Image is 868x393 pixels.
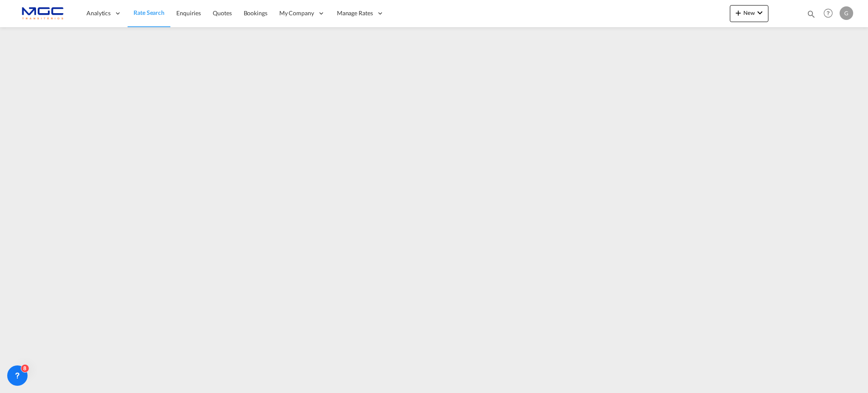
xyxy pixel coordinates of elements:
[755,8,765,18] md-icon: icon-chevron-down
[730,5,768,22] button: icon-plus 400-fgNewicon-chevron-down
[13,4,70,23] img: 92835000d1c111ee8b33af35afdd26c7.png
[176,9,201,17] span: Enquiries
[244,9,267,17] span: Bookings
[821,6,840,21] div: Help
[821,6,835,20] span: Help
[337,9,373,17] span: Manage Rates
[279,9,314,17] span: My Company
[840,6,853,20] div: G
[733,9,765,16] span: New
[807,9,816,19] md-icon: icon-magnify
[733,8,743,18] md-icon: icon-plus 400-fg
[134,9,164,16] span: Rate Search
[213,9,231,17] span: Quotes
[807,9,816,22] div: icon-magnify
[86,9,111,17] span: Analytics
